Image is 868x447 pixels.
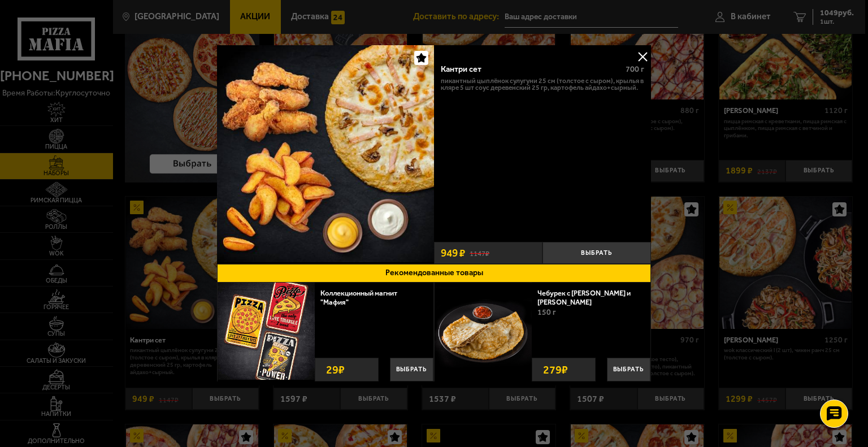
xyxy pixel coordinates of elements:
[537,289,631,306] a: Чебурек с [PERSON_NAME] и [PERSON_NAME]
[470,248,489,258] s: 1147 ₽
[441,64,617,74] div: Кантри сет
[607,358,650,381] button: Выбрать
[542,242,651,264] button: Выбрать
[626,64,644,74] span: 700 г
[217,45,434,264] a: Кантри сет
[441,248,465,258] span: 949 ₽
[217,264,651,283] button: Рекомендованные товары
[441,77,644,92] p: Пикантный цыплёнок сулугуни 25 см (толстое с сыром), крылья в кляре 5 шт соус деревенский 25 гр, ...
[217,45,434,262] img: Кантри сет
[537,307,556,317] span: 150 г
[390,358,433,381] button: Выбрать
[320,289,397,306] a: Коллекционный магнит "Мафия"
[540,358,571,381] strong: 279 ₽
[323,358,348,381] strong: 29 ₽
